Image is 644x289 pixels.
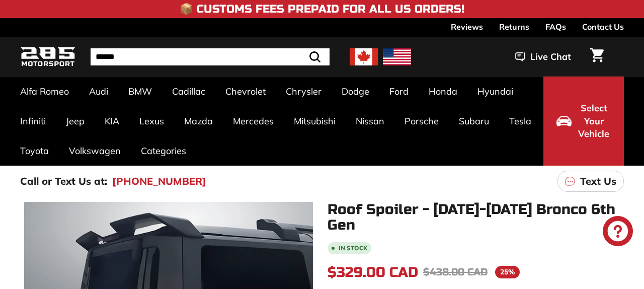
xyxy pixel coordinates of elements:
a: BMW [118,77,162,106]
a: Cart [584,40,610,74]
a: Ford [379,77,419,106]
a: Chrysler [276,77,332,106]
a: Lexus [129,106,174,136]
a: Infiniti [10,106,56,136]
button: Select Your Vehicle [543,77,624,166]
h1: Roof Spoiler - [DATE]-[DATE] Bronco 6th Gen [328,202,624,233]
a: Cadillac [162,77,215,106]
b: In stock [339,245,367,251]
input: Search [91,48,330,65]
a: Reviews [451,18,483,35]
a: Subaru [449,106,499,136]
img: Logo_285_Motorsport_areodynamics_components [20,45,75,69]
a: Returns [499,18,529,35]
a: [PHONE_NUMBER] [112,174,206,189]
a: FAQs [545,18,566,35]
a: Mitsubishi [284,106,346,136]
span: 25% [495,266,520,278]
p: Text Us [580,174,616,189]
a: Nissan [346,106,394,136]
h4: 📦 Customs Fees Prepaid for All US Orders! [180,3,464,15]
a: KIA [95,106,129,136]
a: Dodge [332,77,379,106]
a: Alfa Romeo [10,77,79,106]
inbox-online-store-chat: Shopify online store chat [600,216,636,249]
a: Honda [419,77,467,106]
a: Toyota [10,136,59,166]
span: Select Your Vehicle [577,102,611,140]
span: $329.00 CAD [328,264,418,281]
p: Call or Text Us at: [20,174,107,189]
a: Mercedes [223,106,284,136]
a: Porsche [394,106,449,136]
button: Live Chat [502,44,584,69]
a: Contact Us [582,18,624,35]
span: Live Chat [530,50,571,63]
a: Jeep [56,106,95,136]
a: Chevrolet [215,77,276,106]
span: $438.00 CAD [423,266,488,278]
a: Audi [79,77,118,106]
a: Mazda [174,106,223,136]
a: Volkswagen [59,136,131,166]
a: Categories [131,136,196,166]
a: Text Us [557,171,624,192]
a: Hyundai [467,77,523,106]
a: Tesla [499,106,541,136]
